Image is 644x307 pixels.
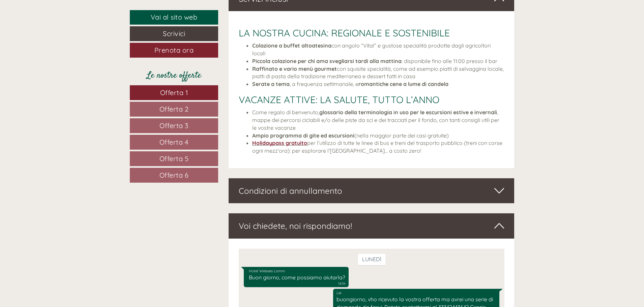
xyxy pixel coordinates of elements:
li: , a frequenza settimanale, e [252,80,504,88]
span: Offerta 2 [159,105,189,113]
strong: Colazione a buffet altoatesina [252,42,331,49]
span: Offerta 6 [159,171,189,179]
div: Lei [98,41,256,47]
a: Vai al sito web [130,10,218,25]
strong: Raffinato e vario menù gourmet [252,65,337,72]
div: Condizioni di annullamento [229,178,515,203]
li: con angolo “Vital” e gustose specialità prodotte dagli agricoltori locali [252,42,504,57]
div: buongiorno, vho ricevuto la vostra offerta ma avrei una serie di domande da farvi. Potete contatt... [94,40,261,68]
a: Holidaypass gratuito [252,140,307,146]
span: Offerta 3 [159,121,188,130]
small: 18:35 [98,62,256,67]
div: lunedì [119,5,147,17]
small: 18:34 [10,33,107,37]
li: per l’utilizzo di tutte le linee di bus e treni del trasporto pubblico (treni con corse ogni mezz... [252,139,504,155]
strong: Piccola colazione per chi ama svegliarsi tardi alla mattina [252,58,402,64]
strong: glossario della terminologia in uso per le escursioni estive e invernali [319,109,497,116]
div: Le nostre offerte [130,69,218,82]
div: Voi chiedete, noi rispondiamo! [229,213,515,238]
button: Invia [229,175,266,189]
a: Scrivici [130,26,218,41]
li: : disponibile fino alle 11:00 presso il bar [252,57,504,65]
span: Offerta 5 [159,154,189,163]
strong: romantiche cene a lume di candela [358,81,448,87]
a: Prenota ora [130,43,218,58]
span: Offerta 1 [160,88,188,97]
li: (nella maggior parte dei casi gratuite) [252,132,504,140]
div: Hotel Weisses Lamm [10,20,107,25]
strong: Ampio programma di gite ed escursioni [252,132,354,139]
li: Come regalo di benvenuto, , mappe dei percorsi ciclabili e/o delle piste da sci e dei tracciati p... [252,109,504,132]
strong: Serate a tema [252,81,290,87]
h3: LA NOSTRA CUCINA: REGIONALE E SOSTENIBILE [239,28,504,38]
span: Offerta 4 [159,138,189,146]
h3: VACANZE ATTIVE: LA SALUTE, TUTTO L’ANNO [239,95,504,105]
li: con squisite specialità, come ad esempio piatti di selvaggina locale, piatti di pasta della tradi... [252,65,504,81]
div: Buon giorno, come possiamo aiutarla? [5,18,110,39]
